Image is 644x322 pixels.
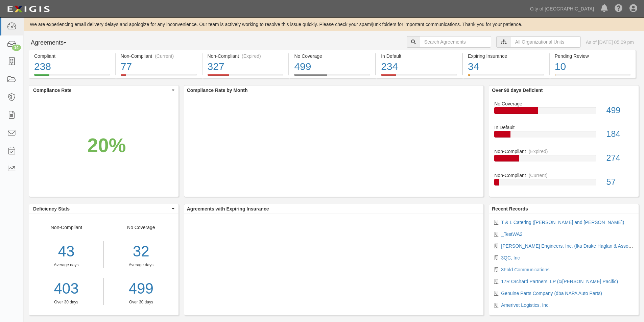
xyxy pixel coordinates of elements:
[29,262,103,268] div: Average days
[29,224,104,305] div: Non-Compliant
[29,36,79,50] button: Agreements
[555,59,630,74] div: 10
[501,279,618,284] a: 17R Orchard Partners, LP (c/[PERSON_NAME] Pacific)
[468,59,544,74] div: 34
[494,124,634,148] a: In Default184
[24,21,644,28] div: We are experiencing email delivery delays and apologize for any inconvenience. Our team is active...
[5,3,52,15] img: logo-5460c22ac91f19d4615b14bd174203de0afe785f0fc80cf4dbbc73dc1793850b.png
[29,204,178,214] button: Deficiency Stats
[294,59,370,74] div: 499
[34,53,110,59] div: Compliant
[494,148,634,172] a: Non-Compliant(Expired)274
[187,88,248,93] b: Compliance Rate by Month
[420,36,491,48] input: Search Agreements
[468,53,544,59] div: Expiring Insurance
[501,255,520,261] a: 3QC, Inc
[492,88,543,93] b: Over 90 days Deficient
[121,53,197,59] div: Non-Compliant (Current)
[601,128,639,140] div: 184
[202,74,289,79] a: Non-Compliant(Expired)327
[555,53,630,59] div: Pending Review
[586,39,634,46] div: As of [DATE] 05:09 pm
[109,278,173,299] a: 499
[527,2,597,16] a: City of [GEOGRAPHIC_DATA]
[29,278,103,299] a: 403
[529,148,548,155] div: (Expired)
[501,291,602,296] a: Genuine Parts Company (dba NAPA Auto Parts)
[550,74,636,79] a: Pending Review10
[489,172,639,179] div: Non-Compliant
[29,74,115,79] a: Compliant238
[121,59,197,74] div: 77
[104,224,178,305] div: No Coverage
[208,53,284,59] div: Non-Compliant (Expired)
[294,53,370,59] div: No Coverage
[529,172,548,179] div: (Current)
[33,87,170,94] span: Compliance Rate
[501,302,550,308] a: Amerivet Logistics, Inc.
[489,148,639,155] div: Non-Compliant
[34,59,110,74] div: 238
[87,132,126,159] div: 20%
[109,241,173,262] div: 32
[463,74,549,79] a: Expiring Insurance34
[494,100,634,124] a: No Coverage499
[501,267,549,272] a: 3Fold Communications
[501,231,522,237] a: _TestWA2
[109,262,173,268] div: Average days
[511,36,581,48] input: All Organizational Units
[187,206,269,212] b: Agreements with Expiring Insurance
[601,176,639,188] div: 57
[381,53,457,59] div: In Default
[242,53,261,59] div: (Expired)
[494,172,634,191] a: Non-Compliant(Current)57
[29,85,178,95] button: Compliance Rate
[29,299,103,305] div: Over 30 days
[12,45,21,51] div: 14
[376,74,462,79] a: In Default234
[29,241,103,262] div: 43
[492,206,528,212] b: Recent Records
[33,205,170,212] span: Deficiency Stats
[501,220,624,225] a: T & L Catering ([PERSON_NAME] and [PERSON_NAME])
[381,59,457,74] div: 234
[116,74,202,79] a: Non-Compliant(Current)77
[601,104,639,117] div: 499
[489,100,639,107] div: No Coverage
[615,5,623,13] i: Help Center - Complianz
[208,59,284,74] div: 327
[155,53,174,59] div: (Current)
[109,299,173,305] div: Over 30 days
[489,124,639,131] div: In Default
[601,152,639,164] div: 274
[289,74,375,79] a: No Coverage499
